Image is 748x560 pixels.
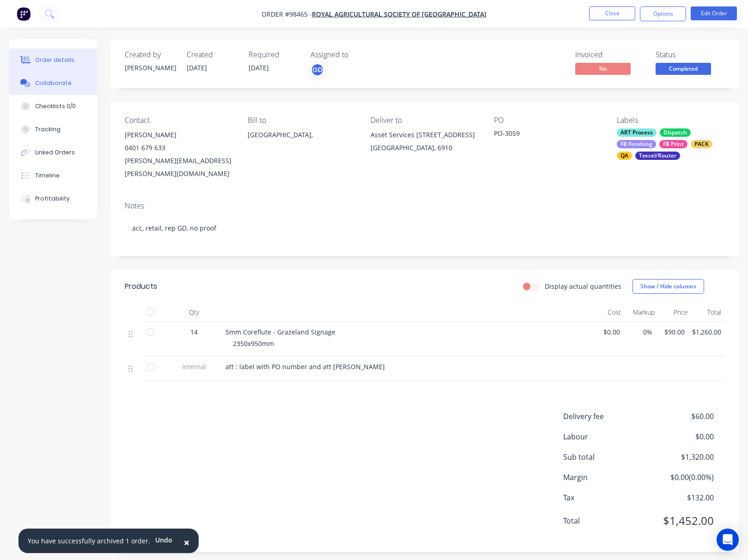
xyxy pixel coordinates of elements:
div: FB Print [659,140,687,148]
div: [PERSON_NAME]0401 679 633[PERSON_NAME][EMAIL_ADDRESS][PERSON_NAME][DOMAIN_NAME] [125,128,233,180]
span: 14 [190,327,198,337]
span: $0.00 ( 0.00 %) [645,472,714,483]
div: [PERSON_NAME][EMAIL_ADDRESS][PERSON_NAME][DOMAIN_NAME] [125,154,233,180]
span: Delivery fee [563,411,645,422]
div: You have successfully archived 1 order. [28,536,150,546]
button: Checklists 0/0 [9,95,97,118]
div: Assigned to [310,50,403,59]
div: Collaborate [35,79,72,87]
span: 0% [627,327,652,337]
div: Created [187,50,237,59]
div: PO-3059 [494,128,602,141]
div: Deliver to [371,116,479,125]
span: Completed [656,63,711,74]
span: 2350x950mm [233,339,274,348]
div: Invoiced [575,50,645,59]
div: Linked Orders [35,148,75,157]
button: Order details [9,49,97,72]
div: Profitability [35,195,70,203]
div: Asset Services [STREET_ADDRESS] [371,128,479,141]
div: Checklists 0/0 [35,102,76,110]
span: Tax [563,492,645,503]
span: [DATE] [187,63,207,72]
button: Show / Hide columns [632,279,704,294]
div: [GEOGRAPHIC_DATA], 6910 [371,141,479,154]
div: acc, retail, rep GD, no proof [125,214,725,242]
button: Linked Orders [9,141,97,164]
div: PACK [691,140,712,148]
span: $132.00 [645,492,714,503]
span: att : label with PO number and att [PERSON_NAME] [225,362,385,371]
button: Collaborate [9,72,97,95]
span: $90.00 [660,327,685,337]
span: $0.00 [645,431,714,442]
a: Royal Agricultural Society of [GEOGRAPHIC_DATA] [312,10,487,18]
div: Notes [125,201,725,210]
button: Edit Order [691,6,737,20]
span: $1,260.00 [692,327,721,337]
span: Internal [170,362,218,371]
div: Timeline [35,171,60,180]
div: Status [656,50,725,59]
div: Total [692,303,725,322]
button: Profitability [9,187,97,210]
div: [PERSON_NAME] [125,63,176,73]
div: Price [658,303,692,322]
div: Created by [125,50,176,59]
button: Completed [656,63,711,77]
div: Markup [625,303,658,322]
div: Tracking [35,125,61,134]
span: Order #98465 - [261,10,312,18]
div: Required [249,50,299,59]
div: 0401 679 633 [125,141,233,154]
span: Margin [563,472,645,483]
button: Options [640,6,686,21]
div: [GEOGRAPHIC_DATA], [248,128,356,158]
div: Qty [166,303,222,322]
button: Close [175,531,199,554]
div: [PERSON_NAME] [125,128,233,141]
div: Products [125,281,157,292]
div: FB Finishing [617,140,656,148]
div: [GEOGRAPHIC_DATA], [248,128,356,141]
span: No [575,63,631,74]
div: Contact [125,116,233,125]
span: $1,320.00 [645,451,714,463]
div: Open Intercom Messenger [717,529,739,551]
div: ART Process [617,128,657,137]
div: Order details [35,56,74,64]
span: $0.00 [595,327,620,337]
button: GD [310,63,324,77]
button: Close [589,6,635,20]
button: Timeline [9,164,97,187]
span: Sub total [563,451,645,463]
div: Cost [591,303,625,322]
span: $1,452.00 [645,512,714,529]
span: Labour [563,431,645,442]
span: 5mm Coreflute - Grazeland Signage [225,328,335,336]
span: $60.00 [645,411,714,422]
span: [DATE] [249,63,269,72]
span: Total [563,515,645,526]
div: Labels [617,116,725,125]
div: PO [494,116,602,125]
div: QA [617,152,632,160]
div: Asset Services [STREET_ADDRESS][GEOGRAPHIC_DATA], 6910 [371,128,479,158]
img: Factory [17,7,30,21]
div: Bill to [248,116,356,125]
div: Dispatch [660,128,691,137]
span: × [184,536,189,549]
label: Display actual quantities [545,281,621,291]
div: Texcel/Router [635,152,680,160]
button: Undo [150,533,177,547]
button: Tracking [9,118,97,141]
